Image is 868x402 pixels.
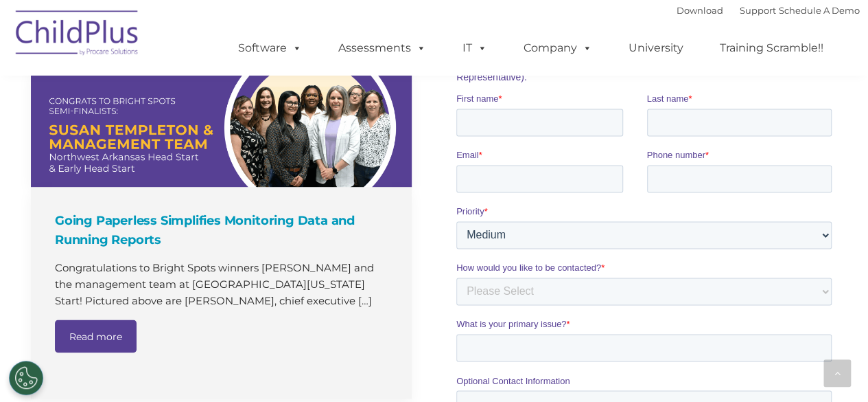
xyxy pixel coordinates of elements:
[510,34,606,62] a: Company
[615,34,697,62] a: University
[779,5,860,16] a: Schedule A Demo
[449,34,501,62] a: IT
[740,5,776,16] a: Support
[55,320,137,353] a: Read more
[706,34,837,62] a: Training Scramble!!
[677,5,723,16] a: Download
[55,211,391,249] h4: Going Paperless Simplifies Monitoring Data and Running Reports
[224,34,316,62] a: Software
[644,254,868,402] iframe: Chat Widget
[325,34,440,62] a: Assessments
[55,260,391,309] p: Congratulations to Bright Spots winners [PERSON_NAME] and the management team at [GEOGRAPHIC_DATA...
[9,1,146,69] img: ChildPlus by Procare Solutions
[677,5,860,16] font: |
